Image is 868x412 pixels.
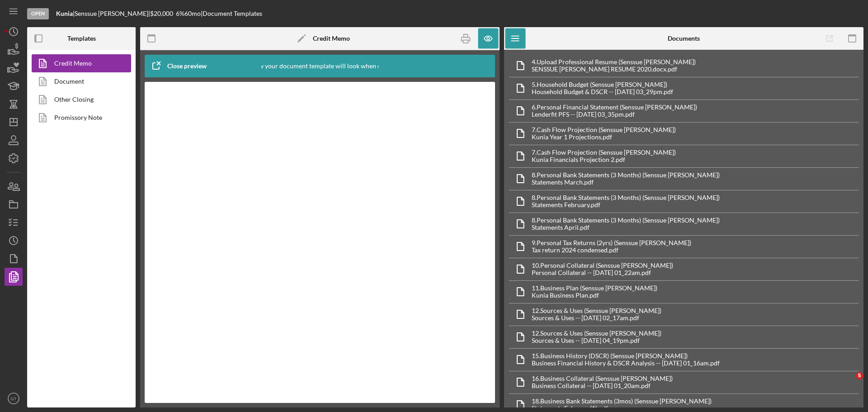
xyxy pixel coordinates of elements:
[532,179,720,186] div: Statements March.pdf
[532,194,720,201] div: 8. Personal Bank Statements (3 Months) (Senssue [PERSON_NAME])
[668,35,700,42] b: Documents
[67,35,96,42] b: Templates
[532,156,676,163] div: Kunia Financials Projection 2.pdf
[56,9,73,17] b: Kunia
[176,10,184,17] div: 6 %
[32,109,127,127] a: Promissory Note
[27,8,49,19] div: Open
[532,104,697,111] div: 6. Personal Financial Statement (Senssue [PERSON_NAME])
[201,10,262,17] div: | Document Templates
[837,372,859,394] iframe: Intercom live chat
[10,396,16,401] text: GT
[5,389,23,407] button: GT
[532,111,697,118] div: Lenderfit PFS -- [DATE] 03_35pm.pdf
[532,382,673,389] div: Business Collateral -- [DATE] 01_20am.pdf
[532,149,676,156] div: 7. Cash Flow Projection (Senssue [PERSON_NAME])
[167,57,207,75] div: Close preview
[856,372,863,379] span: 5
[532,398,712,405] div: 18. Business Bank Statements (3mos) (Senssue [PERSON_NAME])
[32,54,127,72] a: Credit Memo
[532,224,720,231] div: Statements April.pdf
[184,10,201,17] div: 60 mo
[532,58,696,66] div: 4. Upload Professional Resume (Senssue [PERSON_NAME])
[532,126,676,133] div: 7. Cash Flow Projection (Senssue [PERSON_NAME])
[532,405,712,412] div: Statements February(1).pdf
[145,57,216,75] button: Close preview
[313,35,350,42] b: Credit Memo
[532,217,720,224] div: 8. Personal Bank Statements (3 Months) (Senssue [PERSON_NAME])
[532,269,673,276] div: Personal Collateral -- [DATE] 01_22am.pdf
[532,246,691,254] div: Tax return 2024 condensed.pdf
[532,171,720,179] div: 8. Personal Bank Statements (3 Months) (Senssue [PERSON_NAME])
[532,330,661,337] div: 12. Sources & Uses (Senssue [PERSON_NAME])
[232,55,407,77] div: This is how your document template will look when completed
[532,239,691,246] div: 9. Personal Tax Returns (2yrs) (Senssue [PERSON_NAME])
[32,90,127,109] a: Other Closing
[532,66,696,73] div: SENSSUE [PERSON_NAME] RESUME 2020.docx.pdf
[32,72,127,90] a: Document
[532,314,661,322] div: Sources & Uses -- [DATE] 02_17am.pdf
[532,375,673,382] div: 16. Business Collateral (Senssue [PERSON_NAME])
[56,10,75,17] div: |
[532,307,661,314] div: 12. Sources & Uses (Senssue [PERSON_NAME])
[75,10,150,17] div: Senssue [PERSON_NAME] |
[532,201,720,208] div: Statements February.pdf
[532,81,673,88] div: 5. Household Budget (Senssue [PERSON_NAME])
[532,262,673,269] div: 10. Personal Collateral (Senssue [PERSON_NAME])
[532,337,661,344] div: Sources & Uses -- [DATE] 04_19pm.pdf
[163,91,477,394] iframe: Rich Text Area
[532,352,720,360] div: 15. Business History (DSCR) (Senssue [PERSON_NAME])
[150,10,176,17] div: $20,000
[532,88,673,95] div: Household Budget & DSCR -- [DATE] 03_29pm.pdf
[532,284,657,292] div: 11. Business Plan (Senssue [PERSON_NAME])
[532,133,676,141] div: Kunia Year 1 Projections.pdf
[532,292,657,299] div: Kunia Business Plan.pdf
[532,360,720,367] div: Business Financial History & DSCR Analysis -- [DATE] 01_16am.pdf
